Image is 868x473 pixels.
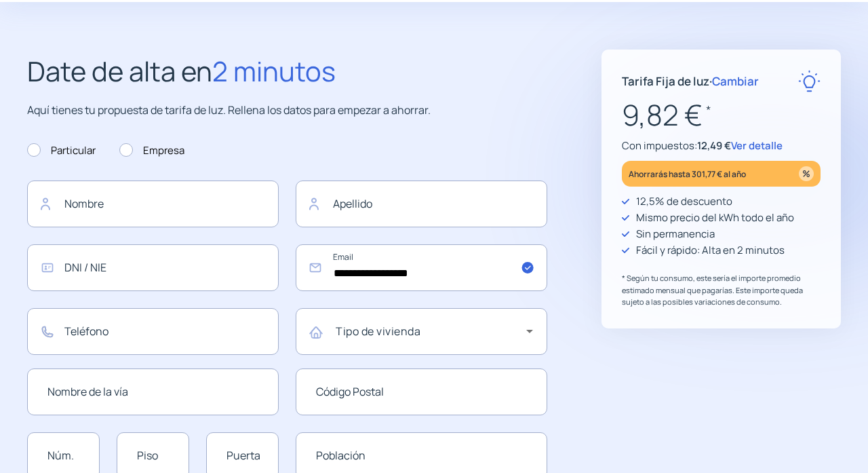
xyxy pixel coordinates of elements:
[622,72,759,90] p: Tarifa Fija de luz ·
[636,226,715,242] p: Sin permanencia
[27,50,547,93] h2: Date de alta en
[697,138,731,153] span: 12,49 €
[798,70,821,92] img: rate-E.svg
[731,138,783,153] span: Ver detalle
[636,193,732,210] p: 12,5% de descuento
[622,272,821,308] p: * Según tu consumo, este sería el importe promedio estimado mensual que pagarías. Este importe qu...
[629,166,746,182] p: Ahorrarás hasta 301,77 € al año
[119,143,184,159] label: Empresa
[636,210,794,226] p: Mismo precio del kWh todo el año
[799,166,814,181] img: percentage_icon.svg
[27,102,547,119] p: Aquí tienes tu propuesta de tarifa de luz. Rellena los datos para empezar a ahorrar.
[27,143,96,159] label: Particular
[622,92,821,138] p: 9,82 €
[336,324,420,339] mat-label: Tipo de vivienda
[636,242,785,259] p: Fácil y rápido: Alta en 2 minutos
[212,52,336,90] span: 2 minutos
[622,138,821,154] p: Con impuestos:
[712,73,759,89] span: Cambiar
